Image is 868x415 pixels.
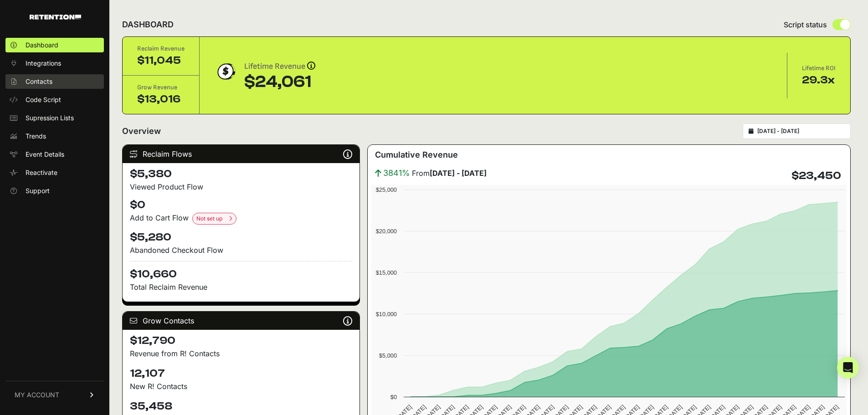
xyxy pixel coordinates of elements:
a: Support [5,184,104,198]
div: Viewed Product Flow [130,181,352,192]
text: $10,000 [376,311,397,318]
div: $24,061 [244,73,315,91]
span: Script status [784,19,827,30]
h2: Overview [122,125,161,138]
text: $20,000 [376,228,397,235]
p: Total Reclaim Revenue [130,282,352,292]
div: $11,045 [137,53,185,68]
span: Reactivate [26,168,57,177]
span: 3841% [383,167,410,179]
span: From [412,168,487,179]
h4: $0 [130,198,352,212]
h2: DASHBOARD [122,18,174,31]
div: Grow Revenue [137,83,185,92]
h4: 12,107 [130,366,352,381]
div: $13,016 [137,92,185,107]
h4: 35,458 [130,399,352,414]
a: Trends [5,129,104,143]
div: Lifetime Revenue [244,60,315,73]
div: Abandoned Checkout Flow [130,245,352,256]
span: Dashboard [26,41,58,50]
div: Lifetime ROI [802,64,836,73]
div: Reclaim Revenue [137,44,185,53]
span: Trends [26,132,46,141]
h4: $12,790 [130,333,352,348]
span: Supression Lists [26,113,74,123]
div: Add to Cart Flow [130,212,352,225]
a: Event Details [5,147,104,162]
span: Integrations [26,59,61,68]
div: Open Intercom Messenger [837,357,859,379]
span: Support [26,186,50,195]
h4: $5,380 [130,167,352,181]
div: Reclaim Flows [123,145,360,163]
text: $5,000 [379,352,397,359]
span: MY ACCOUNT [15,390,59,400]
img: Retention.com [30,15,81,20]
text: $25,000 [376,186,397,193]
text: $0 [390,394,397,400]
span: Code Script [26,95,61,104]
text: $15,000 [376,269,397,276]
p: Revenue from R! Contacts [130,348,352,359]
span: Contacts [26,77,52,86]
a: Code Script [5,92,104,107]
p: New R! Contacts [130,381,352,392]
h4: $23,450 [791,169,841,183]
div: 29.3x [802,73,836,87]
a: MY ACCOUNT [5,381,104,409]
img: dollar-coin-05c43ed7efb7bc0c12610022525b4bbbb207c7efeef5aecc26f025e68dcafac9.png [214,60,237,83]
a: Supression Lists [5,111,104,125]
a: Dashboard [5,38,104,52]
h4: $10,660 [130,261,352,282]
a: Reactivate [5,165,104,180]
a: Integrations [5,56,104,71]
div: Grow Contacts [123,312,360,330]
span: Event Details [26,150,64,159]
h3: Cumulative Revenue [375,149,458,161]
h4: $5,280 [130,230,352,245]
a: Contacts [5,74,104,89]
strong: [DATE] - [DATE] [430,169,487,178]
